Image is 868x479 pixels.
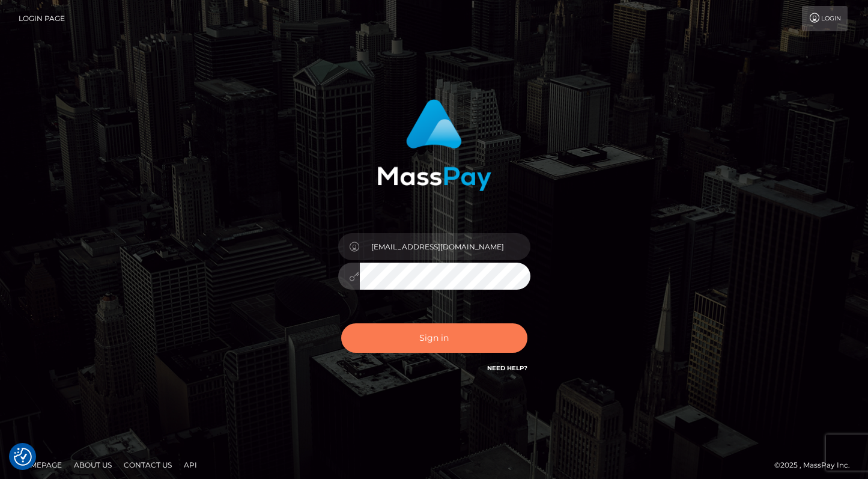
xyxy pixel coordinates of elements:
a: About Us [69,456,117,474]
button: Sign in [341,323,527,353]
img: MassPay Login [377,99,491,191]
a: Homepage [13,456,67,474]
a: Contact Us [119,456,177,474]
button: Consent Preferences [14,448,32,466]
a: Need Help? [487,364,527,372]
img: Revisit consent button [14,448,32,466]
input: Username... [360,233,530,260]
a: Login Page [19,6,65,31]
a: Login [802,6,848,31]
div: © 2025 , MassPay Inc. [774,459,859,472]
a: API [179,456,202,474]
